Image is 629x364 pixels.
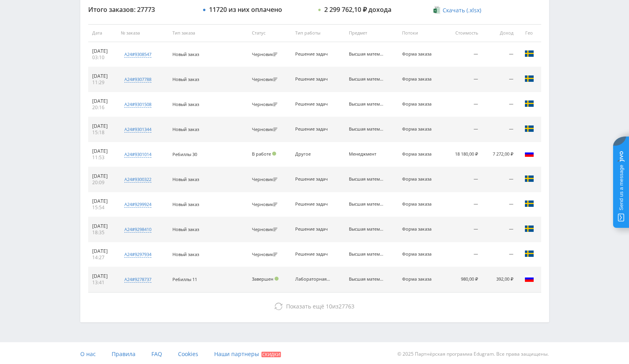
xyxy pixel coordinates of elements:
span: Новый заказ [172,76,199,82]
div: [DATE] [92,248,113,254]
th: Предмет [345,24,399,42]
button: Показать ещё 10из27763 [88,299,541,314]
div: Черновик [252,102,279,107]
div: Высшая математика [349,102,385,107]
div: Высшая математика [349,177,385,182]
td: — [444,167,482,192]
div: a24#9299924 [124,201,151,208]
div: 20:09 [92,179,113,186]
div: Форма заказа [402,152,438,157]
div: [DATE] [92,98,113,104]
td: — [444,192,482,217]
td: — [444,217,482,242]
div: Форма заказа [402,77,438,82]
div: Форма заказа [402,177,438,182]
div: [DATE] [92,198,113,204]
span: Подтвержден [272,152,276,156]
div: Высшая математика [349,252,385,257]
div: a24#9301508 [124,101,151,108]
div: 2 299 762,10 ₽ дохода [324,6,391,13]
span: Наши партнеры [214,350,259,358]
td: — [482,67,517,92]
span: Новый заказ [172,126,199,132]
div: [DATE] [92,223,113,229]
div: 11:53 [92,154,113,161]
a: Скачать (.xlsx) [434,6,481,14]
span: Скачать (.xlsx) [443,7,481,13]
th: Доход [482,24,517,42]
th: Тип работы [291,24,345,42]
td: — [482,167,517,192]
img: swe.png [524,124,534,133]
div: a24#9278737 [124,276,151,283]
img: swe.png [524,224,534,233]
td: 18 180,00 ₽ [444,142,482,167]
span: Завершен [252,276,273,282]
div: [DATE] [92,148,113,154]
div: Лабораторная работа [295,277,331,282]
td: — [482,92,517,117]
div: [DATE] [92,48,113,54]
div: Решение задач [295,177,331,182]
td: — [444,242,482,267]
th: № заказа [117,24,168,42]
div: a24#9308547 [124,51,151,58]
img: rus.png [524,149,534,158]
span: Новый заказ [172,251,199,257]
div: Форма заказа [402,227,438,232]
td: — [444,42,482,67]
td: — [444,92,482,117]
div: Другое [295,152,331,157]
div: a24#9301344 [124,126,151,133]
span: Скидки [261,352,281,357]
td: — [482,117,517,142]
div: Решение задач [295,252,331,257]
div: Решение задач [295,202,331,207]
th: Потоки [398,24,444,42]
div: Черновик [252,77,279,82]
img: swe.png [524,249,534,258]
div: [DATE] [92,123,113,129]
img: swe.png [524,99,534,108]
span: Новый заказ [172,201,199,207]
span: Ребиллы 30 [172,151,197,157]
div: Форма заказа [402,52,438,57]
div: Высшая математика [349,277,385,282]
td: 392,00 ₽ [482,267,517,292]
div: Черновик [252,252,279,257]
td: — [482,42,517,67]
span: О нас [80,350,96,358]
div: Черновик [252,127,279,132]
td: — [444,67,482,92]
img: swe.png [524,199,534,208]
img: swe.png [524,174,534,183]
div: 18:35 [92,229,113,236]
div: Решение задач [295,77,331,82]
div: Черновик [252,177,279,182]
th: Стоимость [444,24,482,42]
div: Черновик [252,202,279,207]
div: [DATE] [92,73,113,79]
img: rus.png [524,274,534,283]
div: [DATE] [92,173,113,179]
div: 15:18 [92,129,113,136]
span: Новый заказ [172,176,199,182]
span: 10 [326,302,332,310]
img: swe.png [524,49,534,58]
div: Форма заказа [402,252,438,257]
span: Cookies [178,350,198,358]
div: 14:27 [92,254,113,261]
div: 15:54 [92,204,113,211]
div: Форма заказа [402,277,438,282]
img: swe.png [524,74,534,83]
span: FAQ [151,350,162,358]
div: 11720 из них оплачено [209,6,282,13]
th: Дата [88,24,117,42]
span: из [286,302,354,310]
div: 11:29 [92,79,113,86]
div: a24#9301014 [124,151,151,158]
span: В работе [252,151,271,157]
td: — [482,192,517,217]
div: 03:10 [92,54,113,61]
span: Подтвержден [275,277,279,281]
